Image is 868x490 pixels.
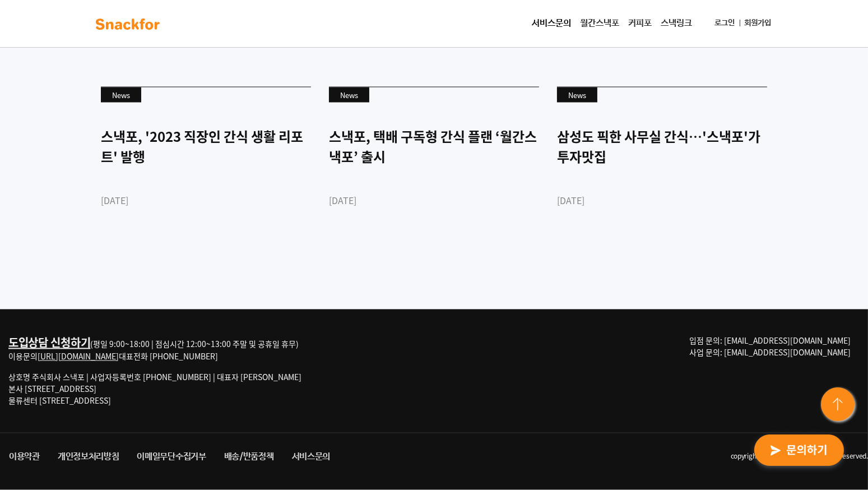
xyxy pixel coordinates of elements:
a: 대화 [74,355,145,383]
span: 설정 [173,372,187,381]
a: News 스낵포, '2023 직장인 간식 생활 리포트' 발행 [DATE] [101,87,311,247]
a: 회원가입 [740,13,776,34]
img: floating-button [819,385,859,426]
div: 스낵포, 택배 구독형 간식 플랜 ‘월간스낵포’ 출시 [329,127,539,167]
div: (평일 9:00~18:00 | 점심시간 12:00~13:00 주말 및 공휴일 휴무) 이용문의 대표전화 [PHONE_NUMBER] [8,335,301,363]
a: 서비스문의 [283,447,340,468]
div: [DATE] [557,194,767,207]
li: copyright ⓒ 2021 snackfor all rights reserved. [339,447,868,468]
div: News [101,87,141,103]
a: 홈 [3,355,74,383]
a: 커피포 [624,12,657,35]
a: 월간스낵포 [576,12,624,35]
a: News 스낵포, 택배 구독형 간식 플랜 ‘월간스낵포’ 출시 [DATE] [329,87,539,247]
span: 대화 [103,373,116,382]
a: 설정 [145,355,215,383]
a: News 삼성도 픽한 사무실 간식…'스낵포'가 투자맛집 [DATE] [557,87,767,247]
div: 스낵포, '2023 직장인 간식 생활 리포트' 발행 [101,127,311,167]
a: 로그인 [711,13,740,34]
span: 입점 문의: [EMAIL_ADDRESS][DOMAIN_NAME] 사업 문의: [EMAIL_ADDRESS][DOMAIN_NAME] [689,335,851,358]
div: 삼성도 픽한 사무실 간식…'스낵포'가 투자맛집 [557,127,767,167]
div: [DATE] [101,194,311,207]
a: 스낵링크 [657,12,697,35]
div: [DATE] [329,194,539,207]
a: 배송/반품정책 [215,447,283,468]
a: 이메일무단수집거부 [128,447,215,468]
a: 개인정보처리방침 [49,447,128,468]
a: 서비스문의 [528,12,576,35]
a: 도입상담 신청하기 [8,335,90,351]
p: 상호명 주식회사 스낵포 | 사업자등록번호 [PHONE_NUMBER] | 대표자 [PERSON_NAME] 본사 [STREET_ADDRESS] 물류센터 [STREET_ADDRESS] [8,372,301,407]
div: News [557,87,597,103]
span: 홈 [35,372,42,381]
img: background-main-color.svg [92,15,163,33]
div: News [329,87,369,103]
a: [URL][DOMAIN_NAME] [38,351,119,362]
